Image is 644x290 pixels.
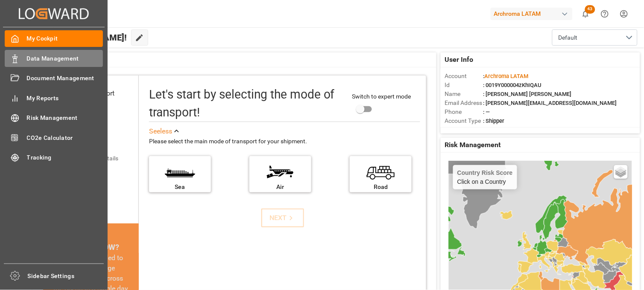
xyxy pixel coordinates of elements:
a: Layers [614,165,628,179]
span: Document Management [27,74,103,83]
span: Account [445,72,483,81]
div: Please select the main mode of transport for your shipment. [149,136,420,147]
span: My Cockpit [27,34,103,43]
a: Risk Management [5,110,103,126]
span: Phone [445,107,483,116]
div: Click on a Country [457,169,513,185]
button: show 43 new notifications [576,4,595,23]
span: Switch to expert mode [352,93,411,100]
button: NEXT [261,209,304,227]
span: : 0019Y000004zKhIQAU [483,82,542,88]
button: open menu [552,29,638,46]
span: Sidebar Settings [28,272,104,281]
div: Air [254,183,307,191]
span: : [483,73,529,79]
div: Sea [153,183,207,191]
a: CO2e Calculator [5,129,103,146]
div: Road [354,183,407,191]
h4: Country Risk Score [457,169,513,176]
span: : — [483,109,490,115]
span: Data Management [27,54,103,63]
span: Hello [PERSON_NAME]! [35,29,127,46]
span: Archroma LATAM [485,73,529,79]
span: Tracking [27,153,103,162]
div: Archroma LATAM [491,8,573,20]
a: Tracking [5,149,103,166]
span: Default [559,33,578,42]
a: My Reports [5,90,103,106]
div: NEXT [269,213,296,223]
div: Let's start by selecting the mode of transport! [149,86,344,122]
span: Risk Management [27,113,103,122]
a: Data Management [5,50,103,67]
span: 43 [585,5,595,14]
span: : [PERSON_NAME][EMAIL_ADDRESS][DOMAIN_NAME] [483,100,617,106]
span: Name [445,90,483,99]
span: : [PERSON_NAME] [PERSON_NAME] [483,91,572,97]
span: Risk Management [445,140,501,150]
button: Archroma LATAM [491,6,576,22]
span: : Shipper [483,118,505,124]
span: Id [445,81,483,90]
a: Document Management [5,70,103,87]
span: CO2e Calculator [27,133,103,142]
a: My Cockpit [5,30,103,47]
span: Email Address [445,99,483,107]
button: Help Center [595,4,615,23]
span: My Reports [27,94,103,103]
span: Account Type [445,116,483,125]
span: User Info [445,55,474,65]
div: See less [149,126,172,136]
